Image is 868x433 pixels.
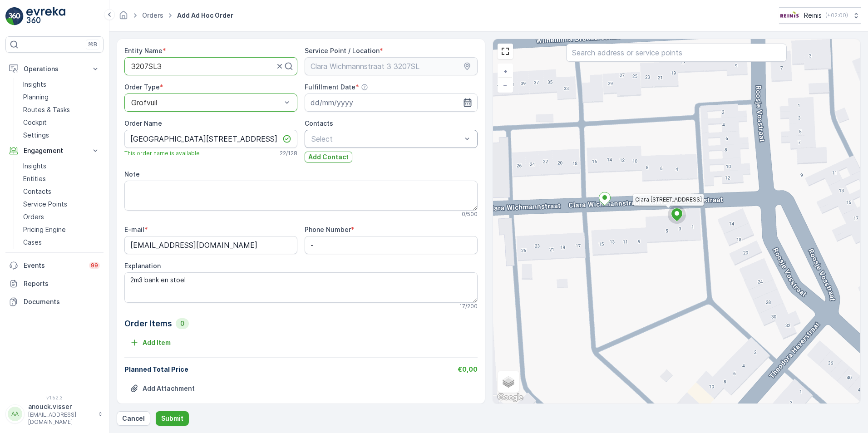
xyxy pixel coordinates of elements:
[23,225,66,234] p: Pricing Engine
[305,47,380,54] label: Service Point / Location
[124,381,200,396] button: Upload File
[28,402,94,411] p: anouck.visser
[122,414,145,423] p: Cancel
[124,83,160,91] label: Order Type
[458,365,478,373] span: €0,00
[20,160,104,172] a: Insights
[498,44,512,58] a: View Fullscreen
[20,129,104,142] a: Settings
[20,185,104,198] a: Contacts
[305,152,352,162] button: Add Contact
[24,279,100,288] p: Reports
[308,153,349,162] p: Add Contact
[20,172,104,185] a: Entities
[24,146,85,155] p: Engagement
[124,150,200,157] span: This order name is available
[23,80,46,89] p: Insights
[20,223,104,236] a: Pricing Engine
[305,83,355,91] label: Fulfillment Date
[495,392,525,403] img: Google
[156,411,189,426] button: Submit
[5,142,104,160] button: Engagement
[498,64,512,78] a: Zoom In
[20,211,104,223] a: Orders
[305,93,478,112] input: dd/mm/yyyy
[498,78,512,92] a: Zoom Out
[142,11,163,19] a: Orders
[124,317,172,330] p: Order Items
[23,105,70,114] p: Routes & Tasks
[23,118,47,127] p: Cockpit
[23,131,49,140] p: Settings
[23,212,44,221] p: Orders
[5,293,104,311] a: Documents
[5,60,104,78] button: Operations
[503,81,508,89] span: −
[161,414,183,423] p: Submit
[804,11,822,20] p: Reinis
[305,226,351,233] label: Phone Number
[23,174,46,183] p: Entities
[124,170,140,178] label: Note
[20,91,104,103] a: Planning
[5,7,24,25] img: logo
[117,411,150,426] button: Cancel
[124,262,161,270] label: Explanation
[20,198,104,211] a: Service Points
[124,119,162,127] label: Order Name
[20,236,104,249] a: Cases
[305,119,333,127] label: Contacts
[5,395,104,400] span: v 1.52.3
[26,7,65,25] img: logo_light-DOdMpM7g.png
[566,44,787,62] input: Search address or service points
[124,365,188,374] p: Planned Total Price
[503,67,508,75] span: +
[143,384,195,393] p: Add Attachment
[5,402,104,426] button: AAanouck.visser[EMAIL_ADDRESS][DOMAIN_NAME]
[498,372,518,392] a: Layers
[124,47,163,54] label: Entity Name
[124,272,478,302] textarea: 2m3 bank en stoel
[175,11,235,20] span: Add Ad Hoc Order
[88,41,97,48] p: ⌘B
[20,103,104,116] a: Routes & Tasks
[23,93,49,102] p: Planning
[361,84,368,91] div: Help Tooltip Icon
[28,411,94,426] p: [EMAIL_ADDRESS][DOMAIN_NAME]
[459,303,478,310] p: 17 / 200
[280,150,297,157] p: 22 / 128
[5,275,104,293] a: Reports
[118,14,128,21] a: Homepage
[23,200,67,209] p: Service Points
[23,238,42,247] p: Cases
[24,297,100,306] p: Documents
[24,64,85,74] p: Operations
[23,162,46,171] p: Insights
[124,335,176,350] button: Add Item
[179,319,185,328] p: 0
[779,7,861,24] button: Reinis(+02:00)
[495,392,525,403] a: Open this area in Google Maps (opens a new window)
[462,211,478,218] p: 0 / 500
[24,261,84,270] p: Events
[8,407,22,421] div: AA
[825,12,848,19] p: ( +02:00 )
[23,187,51,196] p: Contacts
[305,57,478,75] input: Clara Wichmannstraat 3 3207SL
[20,78,104,91] a: Insights
[124,226,144,233] label: E-mail
[779,10,800,20] img: Reinis-Logo-Vrijstaand_Tekengebied-1-copy2_aBO4n7j.png
[143,338,171,347] p: Add Item
[5,256,104,275] a: Events99
[91,262,98,269] p: 99
[311,133,462,144] p: Select
[20,116,104,129] a: Cockpit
